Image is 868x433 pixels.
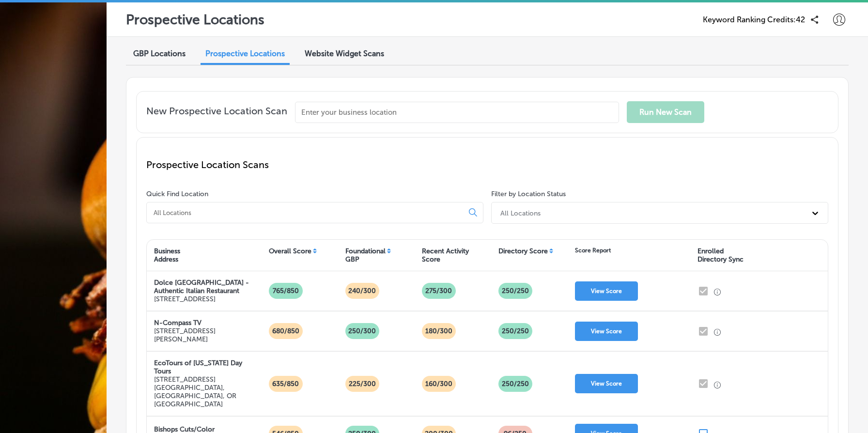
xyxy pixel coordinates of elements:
[575,322,638,341] button: View Score
[154,278,249,295] strong: Dolce [GEOGRAPHIC_DATA] - Authentic Italian Restaurant
[269,247,311,255] div: Overall Score
[269,283,303,299] p: 765/850
[295,102,619,123] input: Enter your business location
[575,374,638,393] button: View Score
[268,323,303,339] p: 680/850
[154,319,201,327] strong: N-Compass TV
[154,327,254,343] p: [STREET_ADDRESS][PERSON_NAME]
[268,376,303,392] p: 635/850
[421,323,456,339] p: 180/300
[133,49,186,58] span: GBP Locations
[305,49,384,58] span: Website Widget Scans
[205,49,285,58] span: Prospective Locations
[697,247,744,263] div: Enrolled Directory Sync
[498,376,533,392] p: 250 /250
[500,209,541,217] div: All Locations
[422,247,469,263] div: Recent Activity Score
[154,247,180,263] div: Business Address
[627,101,704,123] button: Run New Scan
[146,159,828,170] p: Prospective Location Scans
[146,105,287,123] p: New Prospective Location Scan
[126,12,264,28] p: Prospective Locations
[703,15,805,24] span: Keyword Ranking Credits: 42
[344,323,380,339] p: 250/300
[154,375,254,408] p: [STREET_ADDRESS] [GEOGRAPHIC_DATA], [GEOGRAPHIC_DATA], OR [GEOGRAPHIC_DATA]
[421,283,456,299] p: 275/300
[344,283,380,299] p: 240/300
[575,281,638,301] button: View Score
[154,359,242,375] strong: EcoTours of [US_STATE] Day Tours
[421,376,456,392] p: 160/300
[575,247,611,254] div: Score Report
[498,247,548,255] div: Directory Score
[498,323,533,339] p: 250 /250
[498,283,533,299] p: 250 /250
[153,208,461,217] input: All Locations
[491,190,566,198] label: Filter by Location Status
[345,247,386,263] div: Foundational GBP
[146,190,208,198] label: Quick Find Location
[154,295,254,303] p: [STREET_ADDRESS]
[345,376,380,392] p: 225/300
